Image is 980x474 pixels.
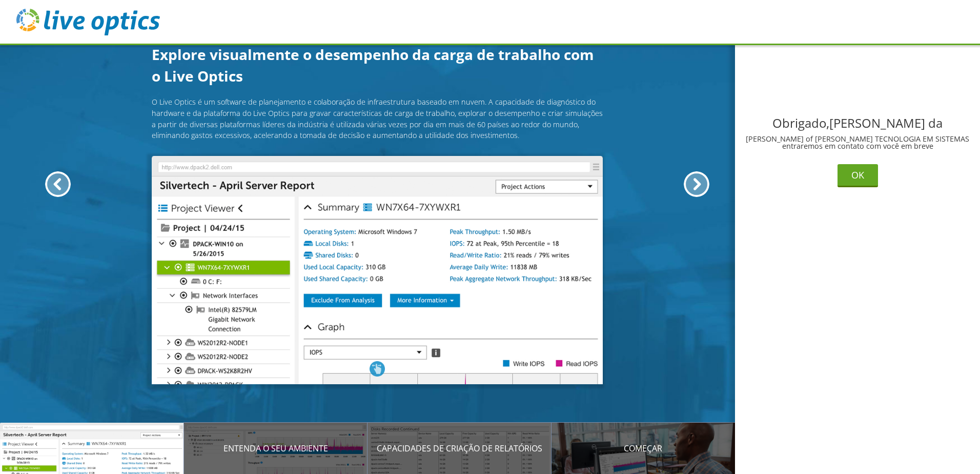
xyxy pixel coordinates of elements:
[152,44,603,87] h1: Explore visualmente o desempenho da carga de trabalho com o Live Optics
[16,9,160,35] img: live_optics_svg.svg
[184,442,368,455] p: Entenda o seu ambiente
[743,135,972,150] p: [PERSON_NAME] of [PERSON_NAME] TECNOLOGIA EM SISTEMAS entraremos em contato com você em breve
[552,442,736,455] p: Começar
[829,114,943,131] span: [PERSON_NAME] da
[152,96,603,141] p: O Live Optics é um software de planejamento e colaboração de infraestrutura baseado em nuvem. A c...
[367,442,552,455] p: Capacidades de criação de relatórios
[838,164,878,187] button: OK
[743,117,972,129] h2: Obrigado,
[152,156,603,385] img: Introdução ao Live Optics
